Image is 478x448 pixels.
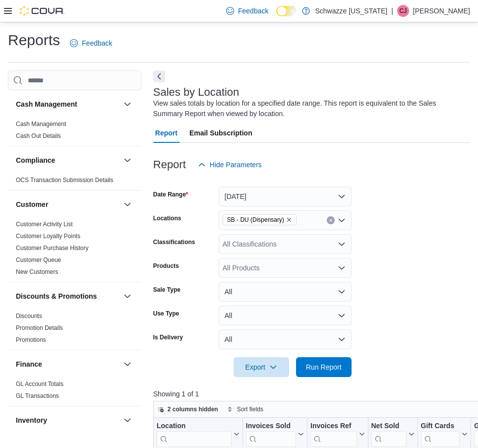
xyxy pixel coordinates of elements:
[219,282,352,302] button: All
[16,220,73,228] span: Customer Activity List
[189,123,252,143] span: Email Subscription
[153,86,239,98] h3: Sales by Location
[246,422,296,447] div: Invoices Sold
[16,155,55,165] h3: Compliance
[16,232,80,240] span: Customer Loyalty Points
[338,264,346,272] button: Open list of options
[157,422,232,447] div: Location
[157,422,239,447] button: Location
[153,159,186,171] h3: Report
[16,415,47,425] h3: Inventory
[16,380,63,388] span: GL Account Totals
[153,286,180,294] label: Sale Type
[154,403,222,415] button: 2 columns hidden
[82,38,112,48] span: Feedback
[16,245,89,252] a: Customer Purchase History
[153,191,188,198] label: Date Range
[16,99,119,109] button: Cash Management
[153,262,179,270] label: Products
[121,414,133,426] button: Inventory
[315,5,387,17] p: Schwazze [US_STATE]
[16,99,77,109] h3: Cash Management
[371,422,406,447] div: Net Sold
[420,422,460,447] div: Gift Card Sales
[153,70,165,82] button: Next
[16,359,42,369] h3: Finance
[223,214,297,225] span: SB - DU (Dispensary)
[16,132,61,139] a: Cash Out Details
[16,381,63,387] a: GL Account Totals
[239,357,283,377] span: Export
[16,199,48,209] h3: Customer
[8,174,141,190] div: Compliance
[310,422,357,431] div: Invoices Ref
[16,120,66,128] span: Cash Management
[153,214,181,222] label: Locations
[16,392,59,400] span: GL Transactions
[16,291,119,301] button: Discounts & Promotions
[391,5,393,17] p: |
[16,199,119,209] button: Customer
[16,132,61,140] span: Cash Out Details
[8,378,141,406] div: Finance
[327,216,335,224] button: Clear input
[155,123,178,143] span: Report
[16,155,119,165] button: Compliance
[246,422,296,431] div: Invoices Sold
[371,422,406,431] div: Net Sold
[16,415,119,425] button: Inventory
[16,268,58,276] span: New Customers
[121,98,133,110] button: Cash Management
[413,5,470,17] p: [PERSON_NAME]
[66,33,116,53] a: Feedback
[16,233,80,240] a: Customer Loyalty Points
[16,256,61,264] span: Customer Queue
[121,290,133,302] button: Discounts & Promotions
[16,291,97,301] h3: Discounts & Promotions
[16,324,63,331] a: Promotion Details
[153,98,465,119] div: View sales totals by location for a specified date range. This report is equivalent to the Sales ...
[16,176,114,184] span: OCS Transaction Submission Details
[16,244,89,252] span: Customer Purchase History
[397,5,409,17] div: Clayton James Willison
[8,118,141,146] div: Cash Management
[153,238,195,246] label: Classifications
[16,324,63,332] span: Promotion Details
[8,218,141,282] div: Customer
[420,422,468,447] button: Gift Cards
[194,155,266,175] button: Hide Parameters
[219,329,352,349] button: All
[371,422,414,447] button: Net Sold
[310,422,357,447] div: Invoices Ref
[8,30,60,50] h1: Reports
[234,357,289,377] button: Export
[16,256,61,263] a: Customer Queue
[16,336,46,344] span: Promotions
[420,422,460,431] div: Gift Cards
[219,187,352,206] button: [DATE]
[223,403,267,415] button: Sort fields
[227,215,284,225] span: SB - DU (Dispensary)
[246,422,304,447] button: Invoices Sold
[16,336,46,343] a: Promotions
[121,154,133,166] button: Compliance
[286,217,292,223] button: Remove SB - DU (Dispensary) from selection in this group
[8,310,141,350] div: Discounts & Promotions
[210,160,262,170] span: Hide Parameters
[16,359,119,369] button: Finance
[296,357,352,377] button: Run Report
[121,198,133,210] button: Customer
[276,16,277,17] span: Dark Mode
[121,358,133,370] button: Finance
[153,310,179,318] label: Use Type
[222,1,272,21] a: Feedback
[20,6,64,16] img: Cova
[16,392,59,399] a: GL Transactions
[338,216,346,224] button: Open list of options
[237,405,263,413] span: Sort fields
[310,422,364,447] button: Invoices Ref
[16,268,58,275] a: New Customers
[16,313,42,320] a: Discounts
[306,362,342,372] span: Run Report
[16,177,114,184] a: OCS Transaction Submission Details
